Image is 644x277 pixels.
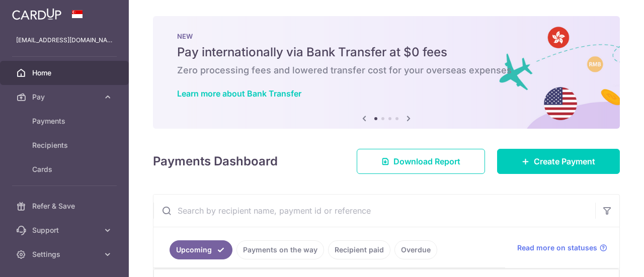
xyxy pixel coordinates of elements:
[153,152,278,170] h4: Payments Dashboard
[517,243,607,253] a: Read more on statuses
[394,240,437,259] a: Overdue
[16,35,113,45] p: [EMAIL_ADDRESS][DOMAIN_NAME]
[32,140,99,150] span: Recipients
[32,116,99,126] span: Payments
[328,240,390,259] a: Recipient paid
[32,225,99,235] span: Support
[32,164,99,174] span: Cards
[12,8,61,20] img: CardUp
[177,88,301,99] a: Learn more about Bank Transfer
[153,195,595,227] input: Search by recipient name, payment id or reference
[170,240,232,259] a: Upcoming
[236,240,324,259] a: Payments on the way
[497,149,620,174] a: Create Payment
[177,44,596,60] h5: Pay internationally via Bank Transfer at $0 fees
[393,155,460,167] span: Download Report
[534,155,595,167] span: Create Payment
[177,64,596,76] h6: Zero processing fees and lowered transfer cost for your overseas expenses
[517,243,597,253] span: Read more on statuses
[153,16,620,129] img: Bank transfer banner
[32,92,99,102] span: Pay
[32,68,99,78] span: Home
[32,201,99,211] span: Refer & Save
[32,249,99,259] span: Settings
[357,149,485,174] a: Download Report
[177,32,596,40] p: NEW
